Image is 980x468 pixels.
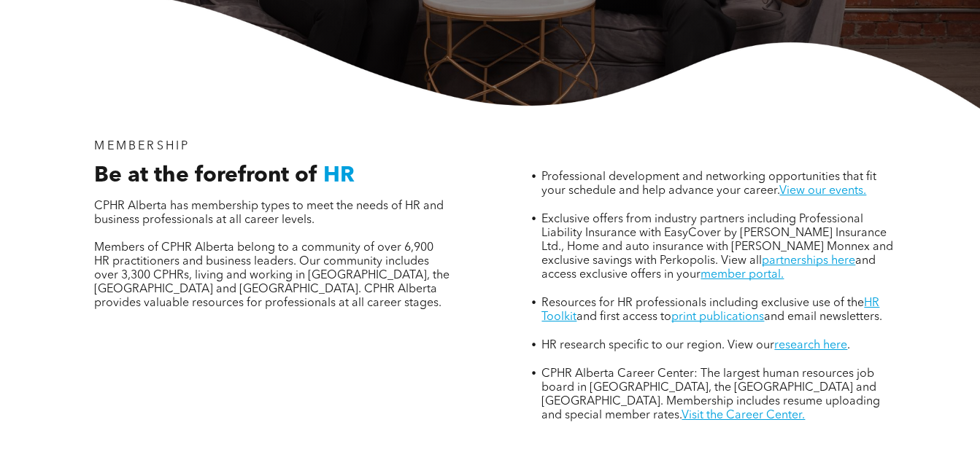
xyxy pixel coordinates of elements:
span: Be at the forefront of [94,165,317,187]
span: CPHR Alberta has membership types to meet the needs of HR and business professionals at all caree... [94,200,444,226]
span: Professional development and networking opportunities that fit your schedule and help advance you... [541,171,876,197]
span: Exclusive offers from industry partners including Professional Liability Insurance with EasyCover... [541,214,893,267]
span: Members of CPHR Alberta belong to a community of over 6,900 HR practitioners and business leaders... [94,242,450,309]
span: Resources for HR professionals including exclusive use of the [541,297,864,309]
span: HR [323,165,355,187]
span: MEMBERSHIP [94,141,190,152]
a: member portal. [701,269,784,281]
a: print publications [671,311,764,323]
a: research here [774,340,847,351]
a: View our events. [779,185,866,197]
a: partnerships here [762,255,855,267]
span: HR research specific to our region. View our [541,340,774,351]
span: and first access to [576,311,671,323]
a: Visit the Career Center. [682,410,805,421]
span: CPHR Alberta Career Center: The largest human resources job board in [GEOGRAPHIC_DATA], the [GEOG... [541,368,880,421]
span: and email newsletters. [764,311,882,323]
span: . [847,340,850,351]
